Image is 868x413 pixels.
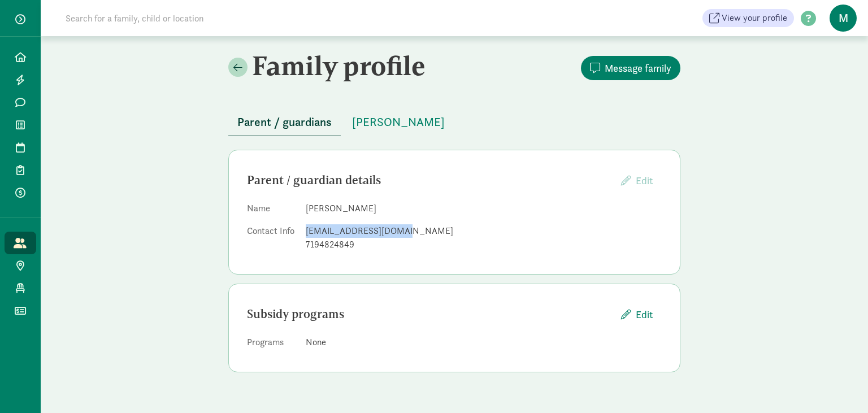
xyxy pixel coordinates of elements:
[581,56,680,80] button: Message family
[343,108,454,136] button: [PERSON_NAME]
[306,336,662,349] div: None
[306,202,662,215] dd: [PERSON_NAME]
[247,305,612,323] div: Subsidy programs
[352,113,445,131] span: [PERSON_NAME]
[811,359,868,413] iframe: Chat Widget
[247,336,297,354] dt: Programs
[247,202,297,220] dt: Name
[612,302,662,327] button: Edit
[605,60,671,76] span: Message family
[343,116,454,129] a: [PERSON_NAME]
[612,168,662,193] button: Edit
[237,113,332,131] span: Parent / guardians
[306,238,662,251] div: 7194824849
[702,9,794,27] a: View your profile
[247,171,612,189] div: Parent / guardian details
[830,5,857,32] span: M
[722,11,787,25] span: View your profile
[247,224,297,256] dt: Contact Info
[306,224,662,238] div: [EMAIL_ADDRESS][DOMAIN_NAME]
[228,50,452,81] h2: Family profile
[636,307,653,322] span: Edit
[228,108,341,136] button: Parent / guardians
[59,7,376,29] input: Search for a family, child or location
[228,116,341,129] a: Parent / guardians
[636,174,653,187] span: Edit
